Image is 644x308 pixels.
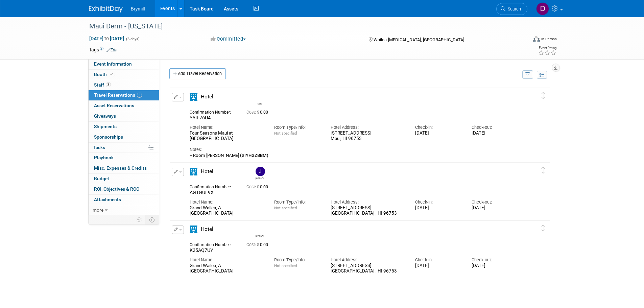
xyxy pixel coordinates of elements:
div: Hotel Address: [331,124,405,131]
span: Misc. Expenses & Credits [94,165,147,171]
a: Asset Reservations [89,101,159,111]
a: Booth [89,70,159,80]
span: Attachments [94,197,121,202]
button: Committed [208,35,248,43]
img: Format-Inperson.png [533,36,540,42]
div: Check-in: [415,199,461,205]
div: Jeffery McDowell [256,176,264,180]
div: Check-out: [472,257,518,263]
a: more [89,205,159,215]
div: Room Type/Info: [274,199,320,205]
div: Hotel Address: [331,199,405,205]
i: Filter by Traveler [525,73,530,77]
div: Check-out: [472,124,518,131]
div: [DATE] [415,205,461,211]
a: Shipments [89,122,159,132]
div: Nick Belton [254,224,266,238]
span: Shipments [94,124,117,129]
span: Wailea-[MEDICAL_DATA], [GEOGRAPHIC_DATA] [374,37,464,42]
div: Confirmation Number: [190,108,236,115]
span: Budget [94,176,109,181]
div: Check-in: [415,124,461,131]
a: Edit [106,48,118,52]
span: Hotel [201,168,213,174]
span: 0.00 [246,110,271,115]
i: Click and drag to move item [542,92,545,99]
div: Confirmation Number: [190,240,236,247]
div: Room Type/Info: [274,124,320,131]
span: K25AQ7UY [190,247,213,253]
div: Notes: [190,147,518,153]
span: Hotel [201,226,213,232]
div: [DATE] [472,263,518,269]
div: [DATE] [472,205,518,211]
span: Event Information [94,61,132,67]
div: Hotel Name: [190,124,264,131]
span: Search [505,6,521,11]
i: Hotel [190,168,197,175]
div: Event Format [487,35,557,45]
span: Cost: $ [246,242,260,247]
span: 0.00 [246,185,271,189]
a: Travel Reservations3 [89,90,159,100]
div: [DATE] [472,131,518,136]
img: Dore Bryne [256,92,265,101]
a: Playbook [89,153,159,163]
span: (6 days) [125,37,140,41]
span: Cost: $ [246,185,260,189]
i: Hotel [190,93,197,101]
a: Add Travel Reservation [169,68,226,79]
span: 3 [106,82,111,87]
div: Dore Bryne [256,101,264,105]
span: Playbook [94,155,114,160]
span: Travel Reservations [94,92,142,98]
span: ROI, Objectives & ROO [94,186,139,192]
a: Sponsorships [89,132,159,142]
span: AGTGUL9X [190,190,214,195]
div: [STREET_ADDRESS] Maui, HI 96753 [331,131,405,142]
img: ExhibitDay [89,6,123,13]
span: Not specified [274,206,297,210]
div: Hotel Address: [331,257,405,263]
td: Personalize Event Tab Strip [134,215,145,224]
div: Event Rating [538,46,556,50]
span: Booth [94,72,115,77]
td: Toggle Event Tabs [145,215,159,224]
td: Tags [89,46,118,53]
div: Four Seasons Maui at [GEOGRAPHIC_DATA] [190,131,264,142]
span: YAIF76U4 [190,115,211,120]
div: Check-out: [472,199,518,205]
img: Delaney Bryne [536,2,549,15]
div: [STREET_ADDRESS] [GEOGRAPHIC_DATA] , HI 96753 [331,263,405,275]
span: Cost: $ [246,110,260,115]
div: Room Type/Info: [274,257,320,263]
span: Not specified [274,263,297,268]
span: Sponsorships [94,134,123,140]
div: Check-in: [415,257,461,263]
span: to [103,36,110,41]
div: Grand Wailea, A [GEOGRAPHIC_DATA] [190,205,264,217]
div: Hotel Name: [190,257,264,263]
div: Jeffery McDowell [254,167,266,180]
div: Grand Wailea, A [GEOGRAPHIC_DATA] [190,263,264,275]
a: Event Information [89,59,159,69]
img: Nick Belton [256,224,265,234]
div: Maui Derm - [US_STATE] [87,20,517,32]
img: Jeffery McDowell [256,167,265,176]
a: Search [496,3,527,15]
div: + Room [PERSON_NAME] (# [190,153,518,158]
a: Misc. Expenses & Credits [89,163,159,173]
a: Tasks [89,143,159,153]
div: Hotel Name: [190,199,264,205]
a: Attachments [89,195,159,205]
span: Asset Reservations [94,103,134,108]
i: Click and drag to move item [542,167,545,174]
i: Booth reservation complete [110,72,113,76]
div: Confirmation Number: [190,183,236,190]
a: ROI, Objectives & ROO [89,184,159,194]
span: [DATE] [DATE] [89,35,124,42]
i: Hotel [190,226,197,233]
b: IYHGZBBM) [244,153,268,158]
div: [DATE] [415,131,461,136]
span: 0.00 [246,242,271,247]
